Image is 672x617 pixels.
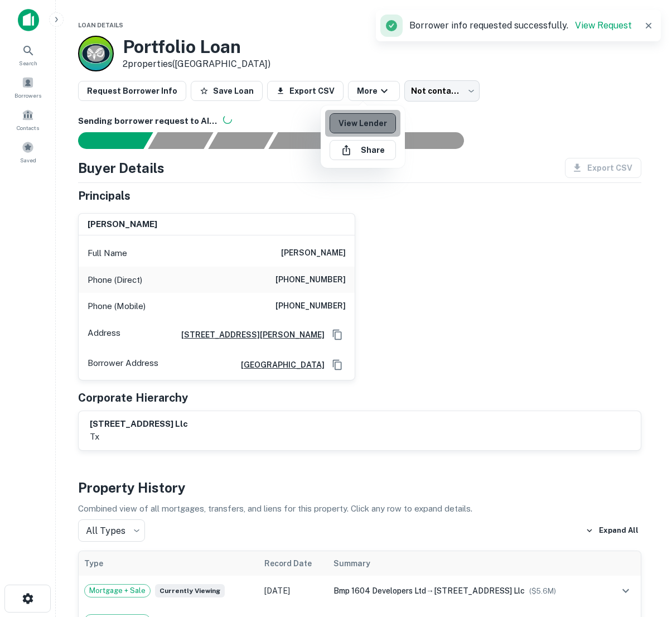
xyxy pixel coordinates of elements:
[409,19,632,32] p: Borrower info requested successfully.
[330,113,396,133] a: View Lender
[330,140,396,160] button: Share
[616,528,672,581] iframe: Chat Widget
[575,20,632,31] a: View Request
